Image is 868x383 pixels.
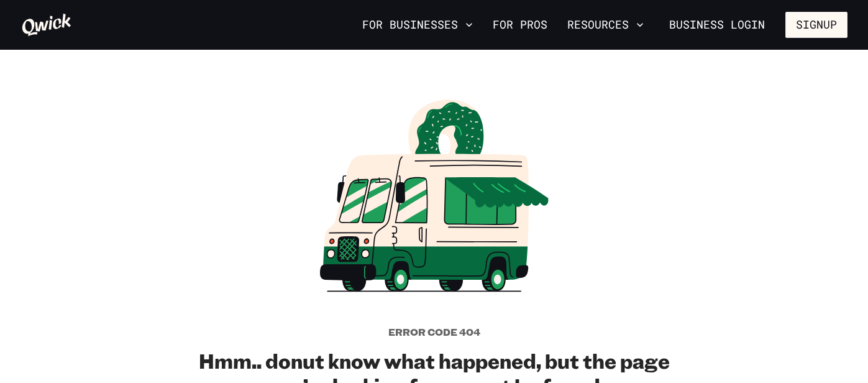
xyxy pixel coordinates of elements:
button: Resources [562,14,649,35]
a: For Pros [488,14,552,35]
h5: Error code 404 [388,326,480,338]
a: Business Login [659,12,775,38]
button: Signup [785,12,847,38]
button: For Businesses [357,14,478,35]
